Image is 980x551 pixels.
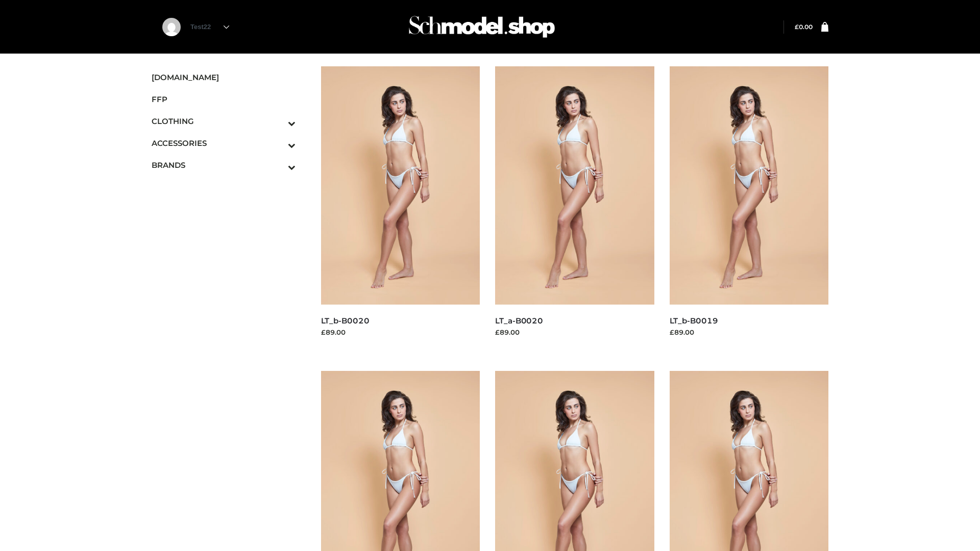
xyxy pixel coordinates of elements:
a: BRANDSToggle Submenu [152,154,296,176]
a: ACCESSORIESToggle Submenu [152,132,296,154]
div: £89.00 [495,327,654,337]
span: ACCESSORIES [152,137,296,149]
a: Read more [670,339,707,347]
div: £89.00 [321,327,480,337]
button: Toggle Submenu [260,110,296,132]
a: LT_b-B0019 [670,316,718,325]
a: LT_a-B0020 [495,316,543,325]
a: CLOTHINGToggle Submenu [152,110,296,132]
a: LT_b-B0020 [321,316,370,325]
button: Toggle Submenu [260,154,296,176]
a: Read more [321,339,359,347]
a: £0.00 [795,23,813,31]
span: £ [795,23,799,31]
img: Schmodel Admin 964 [405,7,558,47]
bdi: 0.00 [795,23,813,31]
div: £89.00 [670,327,829,337]
a: [DOMAIN_NAME] [152,66,296,88]
span: CLOTHING [152,115,296,127]
span: BRANDS [152,159,296,171]
a: Read more [495,339,533,347]
span: FFP [152,93,296,105]
span: [DOMAIN_NAME] [152,71,296,83]
a: Test22 [190,23,229,31]
a: FFP [152,88,296,110]
button: Toggle Submenu [260,132,296,154]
